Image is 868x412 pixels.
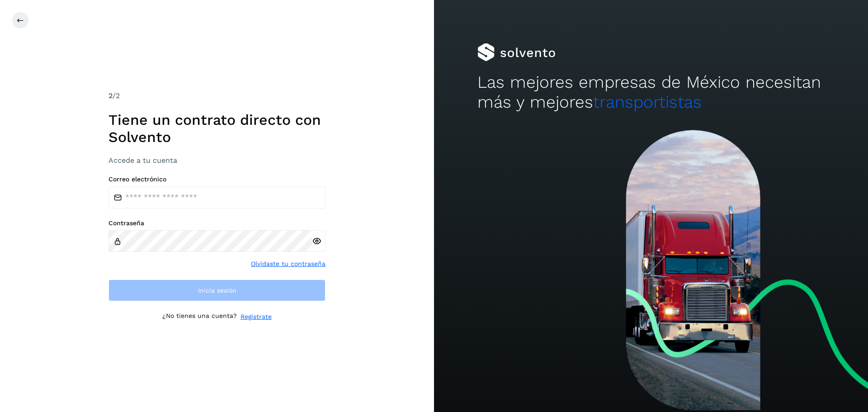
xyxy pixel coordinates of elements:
label: Contraseña [108,219,325,227]
span: Inicia sesión [198,287,236,294]
span: 2 [108,91,113,100]
label: Correo electrónico [108,175,325,183]
div: /2 [108,90,325,101]
h1: Tiene un contrato directo con Solvento [108,111,325,146]
a: Olvidaste tu contraseña [251,259,325,269]
h2: Las mejores empresas de México necesitan más y mejores [477,72,825,113]
p: ¿No tienes una cuenta? [162,312,237,322]
button: Inicia sesión [108,279,325,301]
h3: Accede a tu cuenta [108,156,325,165]
a: Regístrate [241,312,272,322]
span: transportistas [593,92,702,112]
